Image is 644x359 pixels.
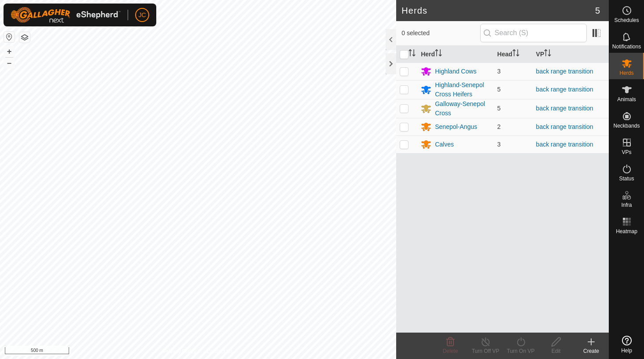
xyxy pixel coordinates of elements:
th: VP [533,46,609,63]
div: Senepol-Angus [435,122,477,132]
div: Highland-Senepol Cross Heifers [435,81,490,99]
span: 3 [497,68,501,75]
p-sorticon: Activate to sort [544,51,551,58]
span: 5 [595,4,600,17]
span: 0 selected [401,29,480,38]
input: Search (S) [480,24,587,42]
p-sorticon: Activate to sort [435,51,442,58]
img: Gallagher Logo [11,7,121,23]
div: Galloway-Senepol Cross [435,99,490,118]
span: Delete [443,348,458,354]
span: Infra [621,202,632,208]
a: Contact Us [207,348,233,355]
span: Neckbands [613,123,640,128]
div: Create [574,347,609,355]
div: Turn On VP [503,347,538,355]
th: Herd [417,46,493,63]
div: Calves [435,140,454,149]
span: 5 [497,86,501,93]
a: back range transition [536,86,593,93]
th: Head [494,46,533,63]
span: VPs [622,150,631,155]
p-sorticon: Activate to sort [512,51,519,58]
button: Map Layers [19,32,30,43]
span: Status [619,176,634,181]
a: Privacy Policy [163,348,196,355]
a: back range transition [536,68,593,75]
button: + [4,46,15,57]
a: back range transition [536,141,593,148]
span: 5 [497,105,501,112]
span: Schedules [614,18,639,23]
span: Heatmap [616,229,637,234]
p-sorticon: Activate to sort [408,51,416,58]
button: – [4,58,15,68]
span: 3 [497,141,501,148]
div: Turn Off VP [468,347,503,355]
span: 2 [497,123,501,130]
a: Help [609,332,644,357]
span: Help [621,348,632,353]
span: Animals [617,97,636,102]
div: Edit [538,347,574,355]
span: Herds [619,70,633,76]
span: JC [138,11,146,20]
h2: Herds [401,5,595,16]
button: Reset Map [4,32,15,42]
div: Highland Cows [435,67,476,76]
span: Notifications [612,44,641,49]
a: back range transition [536,105,593,112]
a: back range transition [536,123,593,130]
